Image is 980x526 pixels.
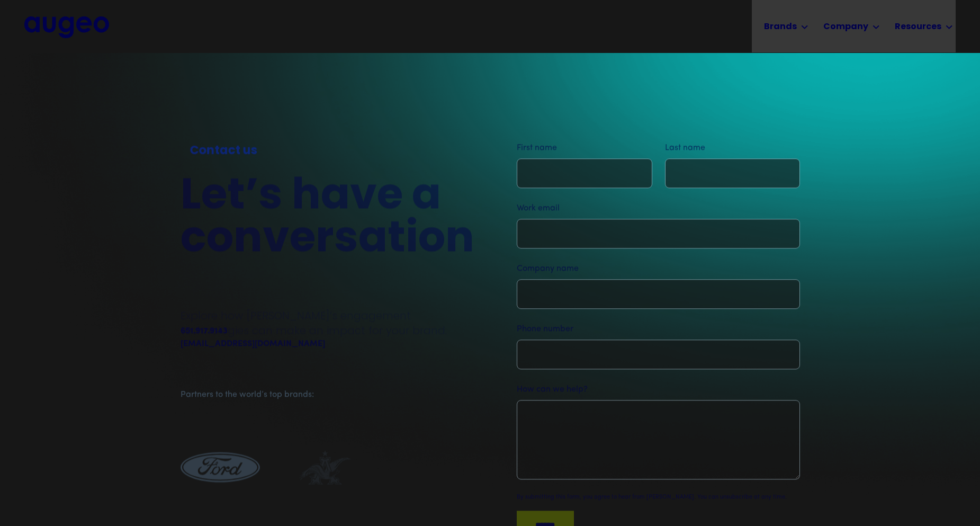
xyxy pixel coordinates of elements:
[181,337,325,350] a: [EMAIL_ADDRESS][DOMAIN_NAME]
[517,493,787,502] div: By submitting this form, you agree to hear from [PERSON_NAME]. You can unsubscribe at any time.
[181,308,474,338] p: Explore how [PERSON_NAME]’s engagement technologies can make an impact for your brand.
[181,176,474,262] h2: Let’s have a conversation
[517,202,800,215] label: Work email
[190,142,465,160] div: Contact us
[24,16,109,38] img: Augeo's full logo in midnight blue.
[517,323,800,335] label: Phone number
[895,21,941,33] div: Resources
[823,21,868,33] div: Company
[181,388,470,401] div: Partners to the world’s top brands:
[24,16,109,38] a: home
[764,21,797,33] div: Brands
[664,141,800,154] label: Last name
[517,383,800,396] label: How can we help?
[517,262,800,275] label: Company name
[517,141,652,154] label: First name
